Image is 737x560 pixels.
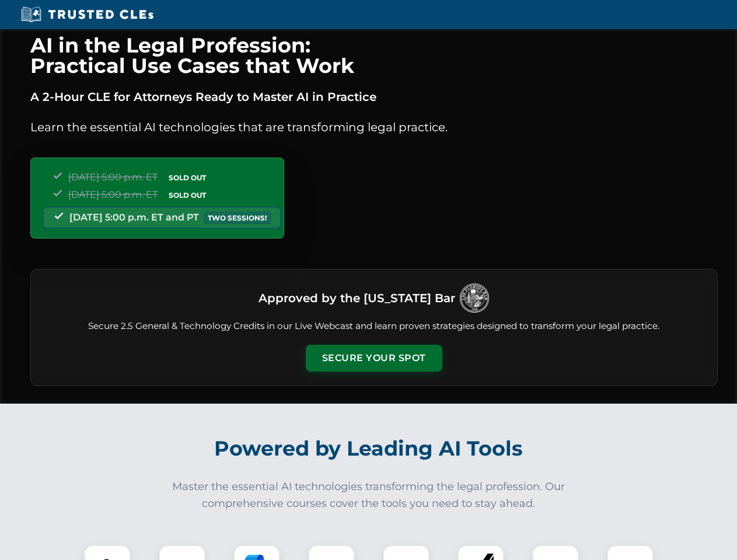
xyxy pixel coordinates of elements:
h1: AI in the Legal Profession: Practical Use Cases that Work [30,35,718,76]
button: Secure Your Spot [306,345,442,372]
p: Master the essential AI technologies transforming the legal profession. Our comprehensive courses... [165,478,573,512]
img: Logo [460,283,489,313]
h2: Powered by Leading AI Tools [46,428,692,469]
span: [DATE] 5:00 p.m. ET [68,189,158,200]
p: Learn the essential AI technologies that are transforming legal practice. [30,118,718,136]
span: [DATE] 5:00 p.m. ET [68,171,158,183]
h3: Approved by the [US_STATE] Bar [259,288,455,309]
span: SOLD OUT [165,189,210,201]
p: Secure 2.5 General & Technology Credits in our Live Webcast and learn proven strategies designed ... [45,320,703,333]
img: Trusted CLEs [18,6,157,23]
p: A 2-Hour CLE for Attorneys Ready to Master AI in Practice [30,87,718,106]
span: SOLD OUT [165,171,210,184]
